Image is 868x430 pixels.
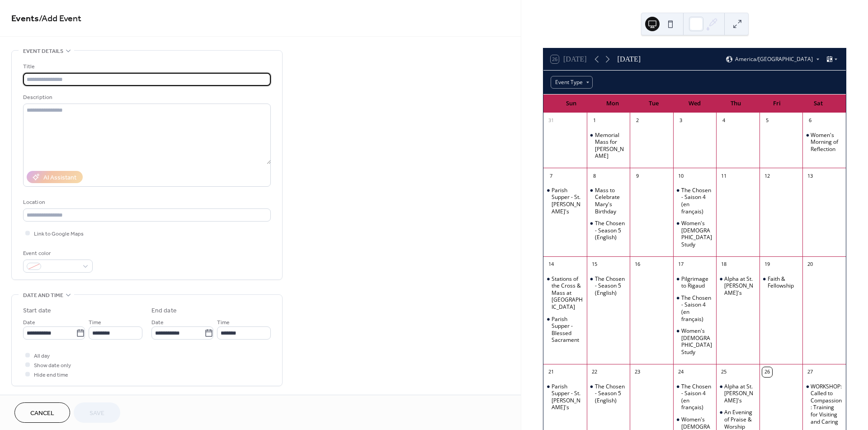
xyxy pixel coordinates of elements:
div: An Evening of Praise & Worship [716,409,759,430]
div: 22 [590,367,599,377]
div: Alpha at St. [PERSON_NAME]'s [724,275,756,297]
div: Thu [715,95,756,113]
div: Event color [23,249,91,258]
div: Description [23,93,269,102]
div: Faith & Fellowship [759,275,803,289]
div: Start date [23,306,51,316]
div: Women's [DEMOGRAPHIC_DATA] Study [681,220,713,248]
div: 4 [719,116,729,126]
div: Parish Supper - St. [PERSON_NAME]'s [552,187,583,215]
div: Pilgrimage to Rigaud [681,275,713,289]
div: The Chosen - Saison 4 (en français) [673,187,717,215]
div: 5 [762,116,772,126]
div: The Chosen - Saison 4 (en français) [673,383,717,411]
div: Alpha at St. Anthony's [716,383,759,404]
span: / Add Event [39,10,81,28]
div: Fri [756,95,797,113]
div: Parish Supper - Blessed Sacrament [552,316,583,344]
div: Faith & Fellowship [768,275,799,289]
div: 14 [546,260,556,269]
span: Date and time [23,291,63,300]
div: 15 [590,260,599,269]
a: Events [11,10,39,28]
div: 1 [590,116,599,126]
div: Women's Morning of Reflection [802,132,846,153]
span: Link to Google Maps [34,229,84,239]
div: Parish Supper - St. Peter's [543,383,587,411]
div: Memorial Mass for [PERSON_NAME] [595,132,627,160]
div: 17 [676,260,686,269]
div: End date [151,306,177,316]
div: 25 [719,367,729,377]
div: The Chosen - Saison 4 (en français) [673,294,717,322]
div: Women's Bible Study [673,220,717,248]
div: Title [23,62,269,71]
div: 31 [546,116,556,126]
div: The Chosen - Season 5 (English) [595,275,627,297]
div: 21 [546,367,556,377]
div: 26 [762,367,772,377]
div: The Chosen - Season 5 (English) [587,383,630,404]
div: 20 [805,260,815,269]
div: The Chosen - Season 5 (English) [595,220,627,241]
div: 9 [632,171,642,181]
div: Wed [674,95,715,113]
div: WORKSHOP: Called to Compassion: Training for Visiting and Caring [811,383,842,425]
div: Mass to Celebrate Mary's Birthday [587,187,630,215]
div: The Chosen - Season 5 (English) [587,275,630,297]
div: WORKSHOP: Called to Compassion: Training for Visiting and Caring [802,383,846,425]
div: Women's Bible Study [673,327,717,355]
div: Parish Supper - Blessed Sacrament [543,316,587,344]
div: [DATE] [618,54,641,65]
div: Pilgrimage to Rigaud [673,275,717,289]
span: Date [151,318,164,327]
span: America/[GEOGRAPHIC_DATA] [735,57,813,62]
div: 19 [762,260,772,269]
span: Time [89,318,101,327]
div: Mon [592,95,633,113]
div: Mass to Celebrate Mary's Birthday [595,187,627,215]
div: Parish Supper - St. [PERSON_NAME]'s [552,383,583,411]
div: Women's Morning of Reflection [811,132,842,153]
div: Sun [551,95,592,113]
div: 23 [632,367,642,377]
div: 6 [805,116,815,126]
div: Stations of the Cross & Mass at Calvary [543,275,587,311]
div: The Chosen - Saison 4 (en français) [681,187,713,215]
span: Time [217,318,230,327]
button: Cancel [14,402,70,423]
span: All day [34,351,50,361]
div: 27 [805,367,815,377]
div: 13 [805,171,815,181]
div: 24 [676,367,686,377]
div: 18 [719,260,729,269]
div: The Chosen - Season 5 (English) [587,220,630,241]
span: Hide end time [34,370,68,380]
div: Location [23,198,269,207]
div: Parish Supper - St. Raphael's [543,187,587,215]
div: 8 [590,171,599,181]
div: Stations of the Cross & Mass at [GEOGRAPHIC_DATA] [552,275,583,311]
div: 16 [632,260,642,269]
div: The Chosen - Saison 4 (en français) [681,383,713,411]
span: Cancel [30,409,54,418]
div: 7 [546,171,556,181]
div: Memorial Mass for Charlotte Light [587,132,630,160]
div: Women's [DEMOGRAPHIC_DATA] Study [681,327,713,355]
div: Sat [797,95,839,113]
div: Alpha at St. Anthony's [716,275,759,297]
div: The Chosen - Season 5 (English) [595,383,627,404]
span: Event details [23,47,63,56]
div: 11 [719,171,729,181]
div: 10 [676,171,686,181]
div: 12 [762,171,772,181]
div: The Chosen - Saison 4 (en français) [681,294,713,322]
div: Tue [633,95,674,113]
div: 3 [676,116,686,126]
div: An Evening of Praise & Worship [724,409,756,430]
div: 2 [632,116,642,126]
div: Alpha at St. [PERSON_NAME]'s [724,383,756,404]
span: Show date only [34,361,71,370]
span: Date [23,318,35,327]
